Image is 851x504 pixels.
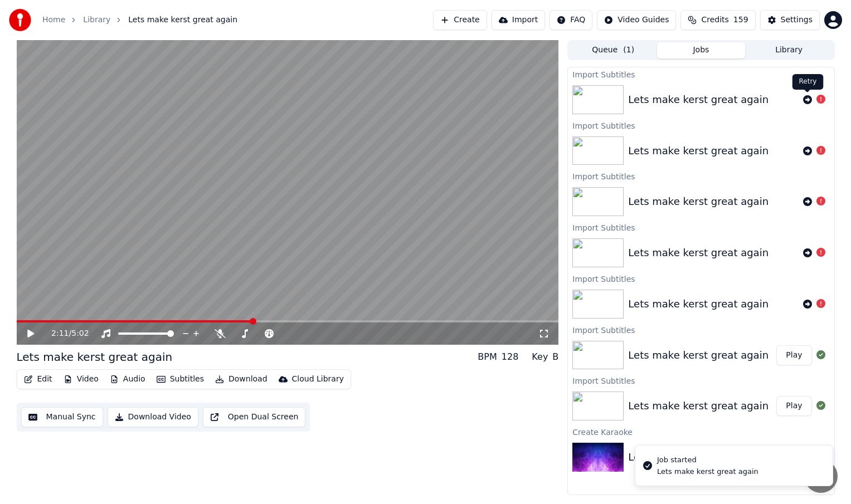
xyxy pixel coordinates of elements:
[552,350,558,364] div: B
[21,407,103,427] button: Manual Sync
[478,350,497,364] div: BPM
[433,10,487,30] button: Create
[568,272,834,285] div: Import Subtitles
[532,350,548,364] div: Key
[792,74,824,90] div: Retry
[628,245,769,261] div: Lets make kerst great again
[105,371,150,387] button: Audio
[657,454,758,466] div: Job started
[628,92,769,107] div: Lets make kerst great again
[17,349,173,365] div: Lets make kerst great again
[51,328,78,339] div: /
[628,348,769,363] div: Lets make kerst great again
[152,371,208,387] button: Subtitles
[42,14,65,26] a: Home
[628,143,769,159] div: Lets make kerst great again
[128,14,237,26] span: Lets make kerst great again
[568,374,834,387] div: Import Subtitles
[568,67,834,81] div: Import Subtitles
[781,14,813,26] div: Settings
[203,407,306,427] button: Open Dual Screen
[628,194,769,209] div: Lets make kerst great again
[20,371,57,387] button: Edit
[568,323,834,336] div: Import Subtitles
[502,350,519,364] div: 128
[108,407,198,427] button: Download Video
[776,345,811,365] button: Play
[492,10,545,30] button: Import
[71,328,89,339] span: 5:02
[211,371,272,387] button: Download
[292,374,344,385] div: Cloud Library
[568,221,834,234] div: Import Subtitles
[628,398,769,414] div: Lets make kerst great again
[623,45,634,56] span: ( 1 )
[59,371,103,387] button: Video
[776,396,811,416] button: Play
[568,119,834,132] div: Import Subtitles
[42,14,237,26] nav: breadcrumb
[745,42,833,58] button: Library
[9,9,31,31] img: youka
[657,467,758,477] div: Lets make kerst great again
[568,425,834,438] div: Create Karaoke
[628,296,769,312] div: Lets make kerst great again
[701,14,728,26] span: Credits
[733,14,748,26] span: 159
[51,328,69,339] span: 2:11
[83,14,110,26] a: Library
[680,10,755,30] button: Credits159
[569,42,657,58] button: Queue
[657,42,745,58] button: Jobs
[597,10,676,30] button: Video Guides
[568,169,834,183] div: Import Subtitles
[628,449,769,465] div: Lets make kerst great again
[760,10,820,30] button: Settings
[549,10,592,30] button: FAQ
